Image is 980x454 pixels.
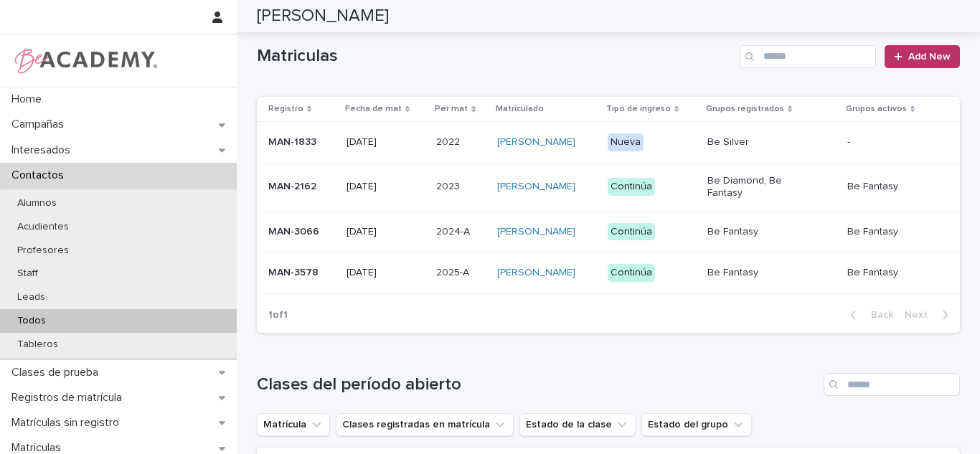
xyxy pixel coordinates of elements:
div: Continúa [608,264,655,282]
a: [PERSON_NAME] [497,226,575,238]
p: Staff [6,268,50,280]
p: Grupos registrados [706,101,784,117]
p: Campañas [6,118,75,131]
p: Todos [6,315,57,327]
p: Matrículas sin registro [6,416,131,430]
p: Be Fantasy [847,267,937,279]
p: MAN-3066 [268,226,335,238]
h2: [PERSON_NAME] [257,6,389,27]
button: Clases registradas en matrícula [336,413,514,436]
button: Next [899,308,960,321]
p: MAN-1833 [268,136,335,148]
a: Add New [885,45,960,68]
p: [DATE] [347,181,425,193]
a: [PERSON_NAME] [497,267,575,279]
p: Be Fantasy [707,226,810,238]
p: [DATE] [347,136,425,148]
p: Be Diamond, Be Fantasy [707,175,810,199]
p: Interesados [6,143,82,157]
p: Be Silver [707,136,810,148]
p: Registros de matrícula [6,391,133,405]
p: [DATE] [347,267,425,279]
p: 2025-A [436,264,472,279]
input: Search [740,45,876,68]
p: Be Fantasy [707,267,810,279]
button: Matrícula [257,413,330,436]
p: Be Fantasy [847,226,937,238]
p: Per mat [435,101,468,117]
p: Leads [6,291,57,303]
p: 1 of 1 [257,298,299,333]
span: Next [905,310,936,320]
button: Estado del grupo [641,413,752,436]
button: Back [839,308,899,321]
p: Acudientes [6,221,80,233]
button: Estado de la clase [519,413,636,436]
p: MAN-3578 [268,267,335,279]
p: Registro [268,101,303,117]
a: [PERSON_NAME] [497,136,575,148]
div: Nueva [608,133,644,151]
p: Be Fantasy [847,181,937,193]
p: - [847,136,937,148]
span: Back [862,310,893,320]
h1: Clases del período abierto [257,374,818,395]
p: Fecha de mat [345,101,402,117]
p: Matriculado [496,101,544,117]
p: MAN-2162 [268,181,335,193]
tr: MAN-1833[DATE]20222022 [PERSON_NAME] NuevaBe Silver- [257,122,960,164]
tr: MAN-2162[DATE]20232023 [PERSON_NAME] ContinúaBe Diamond, Be FantasyBe Fantasy [257,163,960,211]
p: Contactos [6,169,75,182]
p: 2023 [436,178,463,193]
p: [DATE] [347,226,425,238]
tr: MAN-3578[DATE]2025-A2025-A [PERSON_NAME] ContinúaBe FantasyBe Fantasy [257,252,960,294]
p: 2022 [436,133,463,148]
img: WPrjXfSUmiLcdUfaYY4Q [11,47,159,75]
a: [PERSON_NAME] [497,181,575,193]
p: Clases de prueba [6,366,110,379]
div: Continúa [608,178,655,196]
p: Profesores [6,245,80,257]
p: Alumnos [6,197,68,209]
p: Grupos activos [846,101,907,117]
p: Home [6,93,53,106]
tr: MAN-3066[DATE]2024-A2024-A [PERSON_NAME] ContinúaBe FantasyBe Fantasy [257,211,960,252]
div: Continúa [608,223,655,241]
span: Add New [908,52,951,62]
p: Tipo de ingreso [606,101,671,117]
p: Tableros [6,339,70,351]
input: Search [824,373,960,396]
p: 2024-A [436,223,473,238]
h1: Matriculas [257,46,734,67]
